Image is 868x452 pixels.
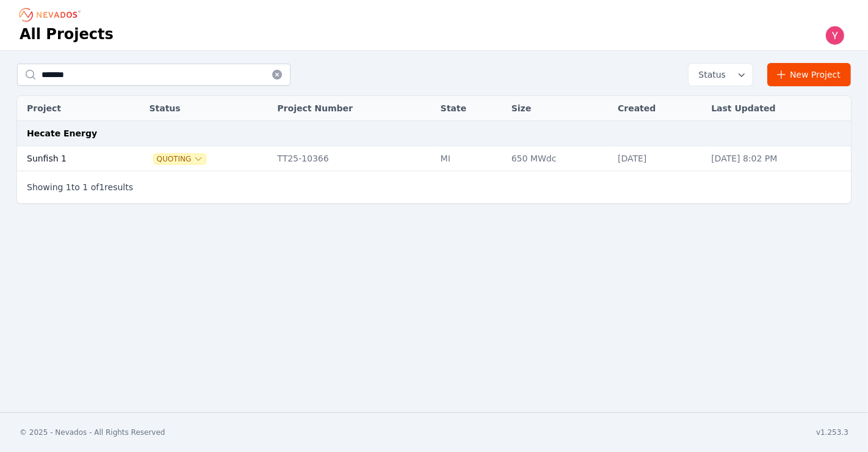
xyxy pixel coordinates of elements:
[816,428,848,437] div: v1.253.3
[693,69,726,81] span: Status
[17,146,120,171] td: Sunfish 1
[435,96,505,121] th: State
[66,182,71,192] span: 1
[767,63,851,86] a: New Project
[82,182,88,192] span: 1
[612,96,705,121] th: Created
[143,96,271,121] th: Status
[505,96,612,121] th: Size
[154,154,206,164] button: Quoting
[27,181,133,193] p: Showing to of results
[689,64,753,86] button: Status
[705,96,851,121] th: Last Updated
[17,96,120,121] th: Project
[99,182,104,192] span: 1
[435,146,505,171] td: MI
[17,146,851,171] tr: Sunfish 1QuotingTT25-10366MI650 MWdc[DATE][DATE] 8:02 PM
[271,96,434,121] th: Project Number
[612,146,705,171] td: [DATE]
[271,146,434,171] td: TT25-10366
[505,146,612,171] td: 650 MWdc
[20,24,114,44] h1: All Projects
[20,428,165,437] div: © 2025 - Nevados - All Rights Reserved
[17,121,851,146] td: Hecate Energy
[705,146,851,171] td: [DATE] 8:02 PM
[825,26,845,45] img: Yoni Bennett
[20,5,84,24] nav: Breadcrumb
